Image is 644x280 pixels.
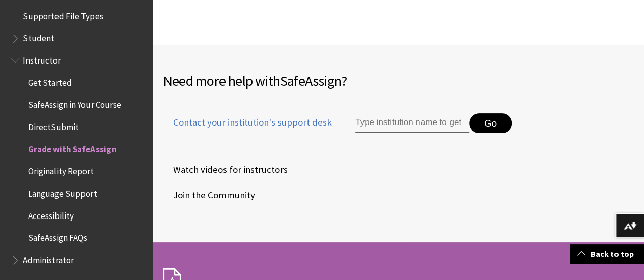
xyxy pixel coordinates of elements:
[469,113,512,134] button: Go
[28,141,116,154] span: Grade with SafeAssign
[163,188,257,203] a: Join the Community
[28,118,79,132] span: DirectSubmit
[28,185,97,199] span: Language Support
[23,8,103,21] span: Supported File Types
[163,162,288,177] span: Watch videos for instructors
[163,188,255,203] span: Join the Community
[163,116,332,141] a: Contact your institution's support desk
[163,162,290,177] a: Watch videos for instructors
[23,30,54,44] span: Student
[280,72,341,90] span: SafeAssign
[23,52,61,66] span: Instructor
[28,230,87,243] span: SafeAssign FAQs
[28,163,94,177] span: Originality Report
[23,252,74,265] span: Administrator
[28,74,72,88] span: Get Started
[163,116,332,129] span: Contact your institution's support desk
[28,97,121,110] span: SafeAssign in Your Course
[355,113,469,134] input: Type institution name to get support
[570,244,644,263] a: Back to top
[28,207,74,221] span: Accessibility
[163,70,634,91] h2: Need more help with ?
